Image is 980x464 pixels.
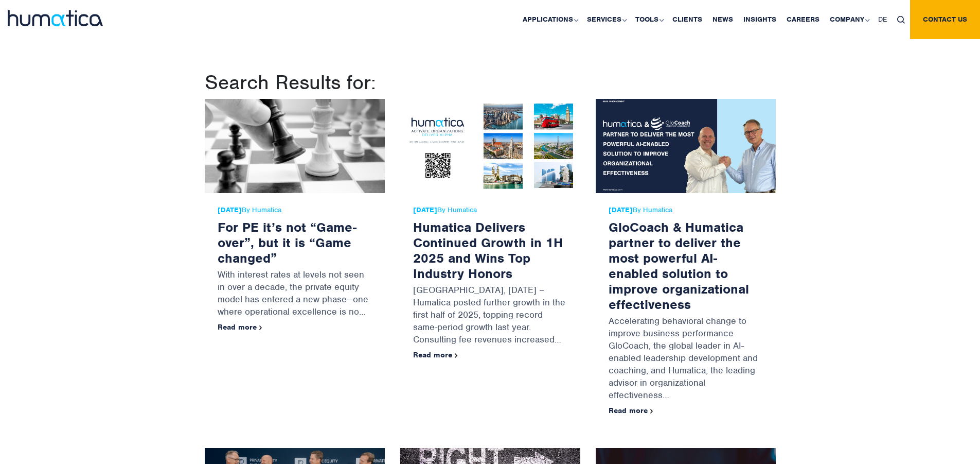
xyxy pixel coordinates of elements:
[218,205,242,214] strong: [DATE]
[259,325,262,330] img: arrowicon
[218,266,372,323] p: With interest rates at levels not seen in over a decade, the private equity model has entered a n...
[218,322,262,332] a: Read more
[455,353,458,358] img: arrowicon
[596,99,776,193] img: GloCoach & Humatica partner to deliver the most powerful AI-enabled solution to improve organizat...
[878,15,887,24] span: DE
[205,99,385,193] img: For PE it’s not “Game-over”, but it is “Game changed”
[218,206,372,214] span: By Humatica
[218,219,357,266] a: For PE it’s not “Game-over”, but it is “Game changed”
[400,99,580,193] img: Humatica Delivers Continued Growth in 1H 2025 and Wins Top Industry Honors
[609,312,763,406] p: Accelerating behavioral change to improve business performance GloCoach, the global leader in AI-...
[609,206,763,214] span: By Humatica
[8,10,103,26] img: logo
[609,219,749,313] a: GloCoach & Humatica partner to deliver the most powerful AI-enabled solution to improve organizat...
[609,406,653,415] a: Read more
[413,350,458,359] a: Read more
[650,409,653,414] img: arrowicon
[413,206,567,214] span: By Humatica
[897,16,905,24] img: search_icon
[413,219,563,282] a: Humatica Delivers Continued Growth in 1H 2025 and Wins Top Industry Honors
[413,205,437,214] strong: [DATE]
[413,281,567,351] p: [GEOGRAPHIC_DATA], [DATE] – Humatica posted further growth in the first half of 2025, topping rec...
[205,70,776,95] h1: Search Results for:
[609,205,633,214] strong: [DATE]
